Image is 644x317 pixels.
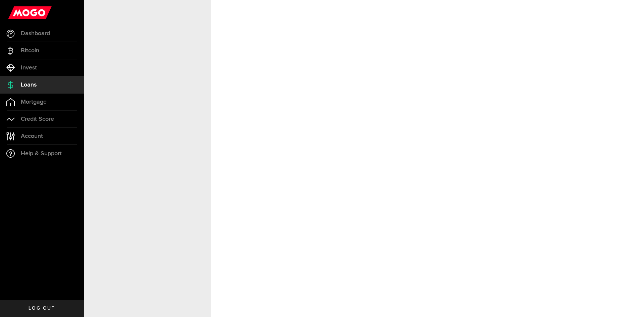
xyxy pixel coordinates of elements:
[21,82,37,88] span: Loans
[21,116,54,122] span: Credit Score
[5,3,25,23] button: Open LiveChat chat widget
[21,133,43,139] span: Account
[21,31,50,37] span: Dashboard
[21,151,62,157] span: Help & Support
[21,65,37,71] span: Invest
[21,99,47,105] span: Mortgage
[21,48,39,54] span: Bitcoin
[29,306,55,311] span: Log out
